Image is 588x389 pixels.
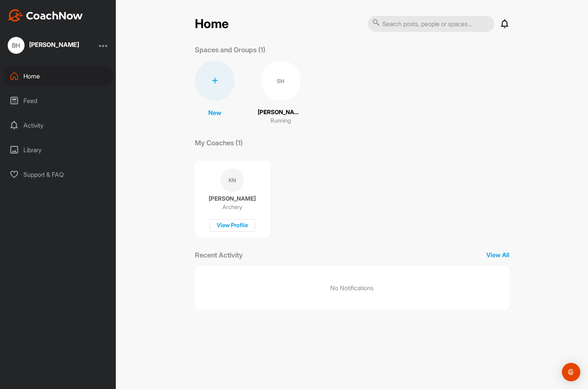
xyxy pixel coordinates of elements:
p: View All [486,250,509,259]
div: [PERSON_NAME] [29,42,79,48]
p: Archery [222,203,242,211]
p: Recent Activity [195,250,243,260]
div: SH [261,61,301,101]
div: Open Intercom Messenger [562,363,580,381]
p: Spaces and Groups (1) [195,45,265,55]
p: No Notifications [330,283,374,293]
p: [PERSON_NAME] [209,195,256,203]
p: [PERSON_NAME] [258,108,304,117]
a: SH[PERSON_NAME]Running [258,61,304,125]
div: Feed [4,91,112,110]
p: Running [270,116,291,125]
div: Activity [4,116,112,135]
div: KN [221,168,244,192]
input: Search posts, people or spaces... [368,16,494,32]
div: Library [4,140,112,160]
p: My Coaches (1) [195,138,243,148]
div: BH [8,37,25,54]
p: New [208,108,221,117]
div: Support & FAQ [4,165,112,184]
div: View Profile [209,219,255,232]
div: Home [4,66,112,86]
img: CoachNow [8,9,83,22]
h2: Home [195,17,229,32]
